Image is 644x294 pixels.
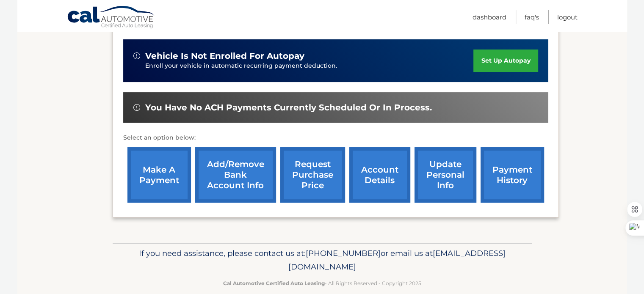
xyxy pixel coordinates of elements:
p: If you need assistance, please contact us at: or email us at [118,247,526,274]
a: Logout [557,10,578,24]
a: FAQ's [525,10,539,24]
p: Enroll your vehicle in automatic recurring payment deduction. [145,61,474,71]
a: update personal info [415,147,476,203]
img: alert-white.svg [133,104,140,111]
a: set up autopay [473,49,538,72]
p: Select an option below: [123,133,548,143]
strong: Cal Automotive Certified Auto Leasing [223,280,325,286]
span: vehicle is not enrolled for autopay [145,51,304,61]
img: alert-white.svg [133,52,140,59]
a: make a payment [127,147,191,203]
p: - All Rights Reserved - Copyright 2025 [118,279,526,288]
span: [PHONE_NUMBER] [306,248,381,258]
a: payment history [481,147,544,203]
a: request purchase price [280,147,345,203]
span: You have no ACH payments currently scheduled or in process. [145,102,432,113]
a: Dashboard [473,10,506,24]
a: Cal Automotive [67,5,156,30]
a: Add/Remove bank account info [195,147,276,203]
a: account details [349,147,410,203]
span: [EMAIL_ADDRESS][DOMAIN_NAME] [288,248,506,272]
